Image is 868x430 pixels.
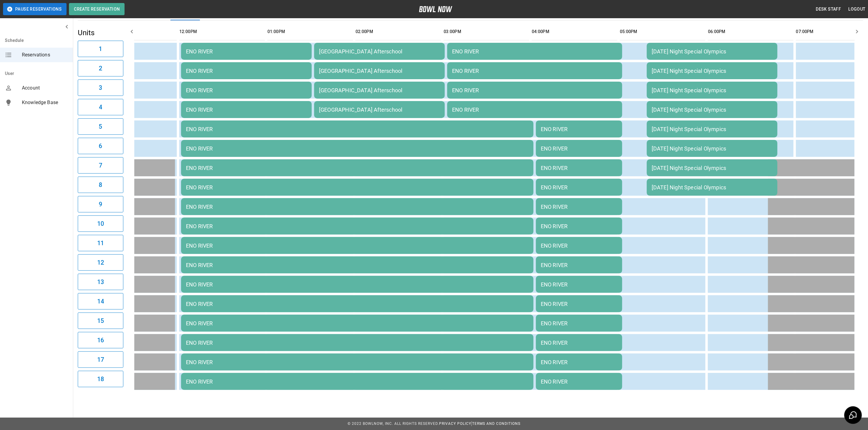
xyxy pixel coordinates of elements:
button: 13 [78,274,123,290]
button: 9 [78,196,123,212]
button: 10 [78,215,123,232]
div: ENO RIVER [186,359,529,365]
div: [GEOGRAPHIC_DATA] Afterschool [319,87,440,93]
div: ENO RIVER [186,68,307,74]
div: [DATE] Night Special Olympics [652,87,773,93]
div: ENO RIVER [541,126,617,132]
div: [DATE] Night Special Olympics [652,165,773,171]
img: logo [419,6,452,12]
h6: 14 [97,296,104,306]
div: ENO RIVER [186,145,529,152]
th: 12:00PM [179,23,265,40]
div: ENO RIVER [186,301,529,307]
div: ENO RIVER [541,184,617,191]
h6: 7 [99,161,102,170]
button: Pause Reservations [3,3,67,15]
a: Privacy Policy [439,422,471,426]
div: ENO RIVER [186,165,529,171]
div: ENO RIVER [541,204,617,210]
div: [DATE] Night Special Olympics [652,184,773,191]
h5: Units [78,28,123,38]
h6: 10 [97,219,104,229]
div: ENO RIVER [186,223,529,229]
button: 17 [78,351,123,368]
button: 1 [78,41,123,57]
button: 11 [78,235,123,251]
button: 4 [78,99,123,115]
div: ENO RIVER [186,107,307,113]
div: [DATE] Night Special Olympics [652,68,773,74]
button: 18 [78,371,123,387]
a: Terms and Conditions [472,422,520,426]
h6: 12 [97,258,104,267]
div: ENO RIVER [541,359,617,365]
div: ENO RIVER [452,48,617,55]
div: [DATE] Night Special Olympics [652,145,773,152]
div: ENO RIVER [452,107,617,113]
h6: 13 [97,277,104,287]
h6: 4 [99,102,102,112]
div: ENO RIVER [541,281,617,288]
button: Logout [846,4,868,15]
div: ENO RIVER [186,378,529,385]
h6: 5 [99,122,102,131]
div: ENO RIVER [186,184,529,191]
h6: 16 [97,335,104,345]
div: ENO RIVER [186,340,529,346]
div: ENO RIVER [186,48,307,55]
span: Account [22,84,68,92]
div: ENO RIVER [186,204,529,210]
h6: 18 [97,374,104,384]
h6: 2 [99,63,102,73]
div: ENO RIVER [541,242,617,249]
div: ENO RIVER [541,320,617,327]
div: ENO RIVER [186,320,529,327]
h6: 6 [99,141,102,151]
button: 14 [78,293,123,310]
h6: 8 [99,180,102,190]
span: Reservations [22,51,68,59]
div: [DATE] Night Special Olympics [652,126,773,132]
span: © 2022 BowlNow, Inc. All Rights Reserved. [348,422,439,426]
div: [GEOGRAPHIC_DATA] Afterschool [319,68,440,74]
div: ENO RIVER [186,126,529,132]
div: ENO RIVER [186,281,529,288]
button: Create Reservation [69,3,125,15]
button: 6 [78,138,123,154]
h6: 17 [97,355,104,364]
div: ENO RIVER [186,87,307,93]
div: ENO RIVER [541,223,617,229]
div: ENO RIVER [541,378,617,385]
button: Desk Staff [814,4,844,15]
div: ENO RIVER [452,68,617,74]
div: ENO RIVER [452,87,617,93]
div: ENO RIVER [541,340,617,346]
h6: 9 [99,199,102,209]
h6: 15 [97,316,104,326]
button: 3 [78,80,123,96]
div: ENO RIVER [186,242,529,249]
div: ENO RIVER [541,165,617,171]
div: ENO RIVER [186,262,529,268]
button: 8 [78,177,123,193]
div: [GEOGRAPHIC_DATA] Afterschool [319,48,440,55]
div: ENO RIVER [541,262,617,268]
h6: 3 [99,83,102,93]
div: ENO RIVER [541,145,617,152]
h6: 1 [99,44,102,54]
button: 12 [78,254,123,271]
button: 15 [78,313,123,329]
h6: 11 [97,238,104,248]
button: 16 [78,332,123,348]
div: [GEOGRAPHIC_DATA] Afterschool [319,107,440,113]
div: [DATE] Night Special Olympics [652,107,773,113]
button: 7 [78,157,123,174]
button: 5 [78,118,123,135]
div: [DATE] Night Special Olympics [652,48,773,55]
button: 2 [78,60,123,76]
div: ENO RIVER [541,301,617,307]
span: Knowledge Base [22,99,68,106]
